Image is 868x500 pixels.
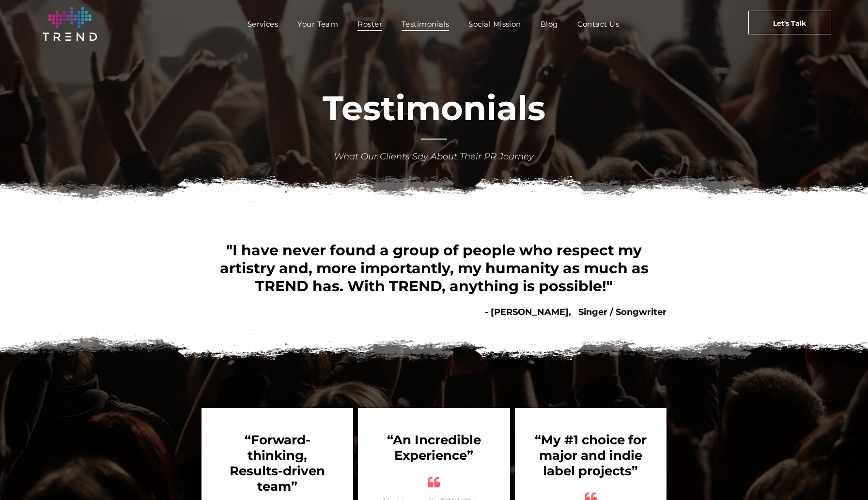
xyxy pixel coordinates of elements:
a: Testimonials [392,17,459,31]
div: What Our Clients Say About Their PR Journey [291,150,577,163]
a: Blog [531,17,568,31]
a: Social Mission [459,17,530,31]
b: - [PERSON_NAME], Singer / Songwriter [485,307,666,317]
iframe: Chat Widget [694,388,868,500]
span: Roster [357,17,382,31]
a: Let's Talk [748,11,831,34]
span: "I have never found a group of people who respect my artistry and, more importantly, my humanity ... [220,241,649,295]
img: logo [43,7,97,41]
a: Roster [348,17,392,31]
a: Contact Us [568,17,629,31]
a: Services [238,17,288,31]
span: Let's Talk [773,11,806,35]
b: “My #1 choice for major and indie label projects” [535,432,647,479]
b: “An Incredible Experience” [387,432,481,463]
b: “Forward-thinking, Results-driven team” [230,432,325,494]
a: Your Team [288,17,348,31]
font: Testimonials [323,87,545,129]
